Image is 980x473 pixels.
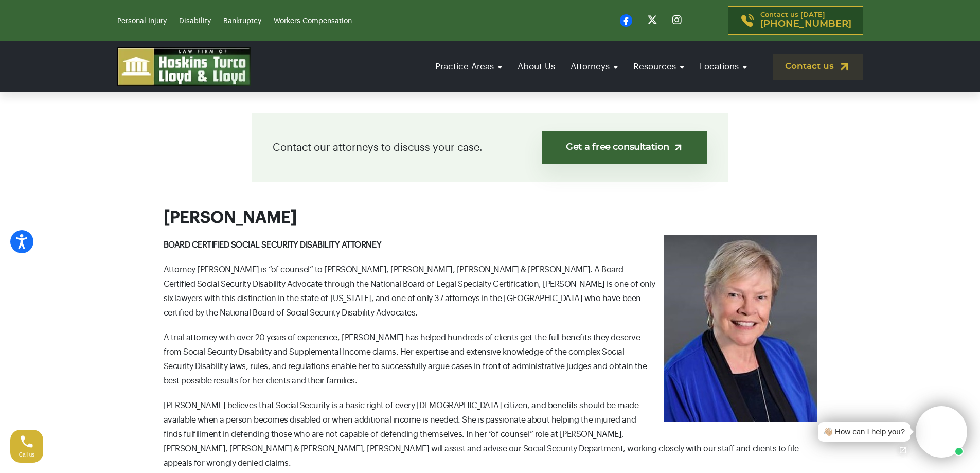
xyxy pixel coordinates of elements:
a: Locations [694,52,752,81]
b: BOARD CERTIFIED SOCIAL SECURITY DISABILITY ATTORNEY [164,241,382,249]
img: Joy Greyer [664,235,817,422]
a: Contact us [773,54,863,80]
div: 👋🏼 How can I help you? [823,426,905,438]
a: Open chat [892,440,914,461]
img: logo [117,47,251,86]
a: Personal Injury [117,17,167,25]
span: [PHONE_NUMBER] [760,19,851,29]
a: Resources [628,52,689,81]
a: Bankruptcy [223,17,261,25]
div: Contact our attorneys to discuss your case. [252,113,728,182]
h2: [PERSON_NAME] [164,208,817,227]
p: Contact us [DATE] [760,12,851,29]
a: Contact us [DATE][PHONE_NUMBER] [728,6,863,35]
a: Workers Compensation [274,17,352,25]
p: A trial attorney with over 20 years of experience, [PERSON_NAME] has helped hundreds of clients g... [164,330,817,388]
a: About Us [512,52,560,81]
p: Attorney [PERSON_NAME] is “of counsel” to [PERSON_NAME], [PERSON_NAME], [PERSON_NAME] & [PERSON_N... [164,262,817,320]
p: [PERSON_NAME] believes that Social Security is a basic right of every [DEMOGRAPHIC_DATA] citizen,... [164,398,817,470]
a: Get a free consultation [542,131,707,164]
a: Attorneys [565,52,623,81]
a: Disability [179,17,211,25]
a: Practice Areas [430,52,507,81]
img: arrow-up-right-light.svg [673,142,684,153]
span: Call us [19,452,35,458]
